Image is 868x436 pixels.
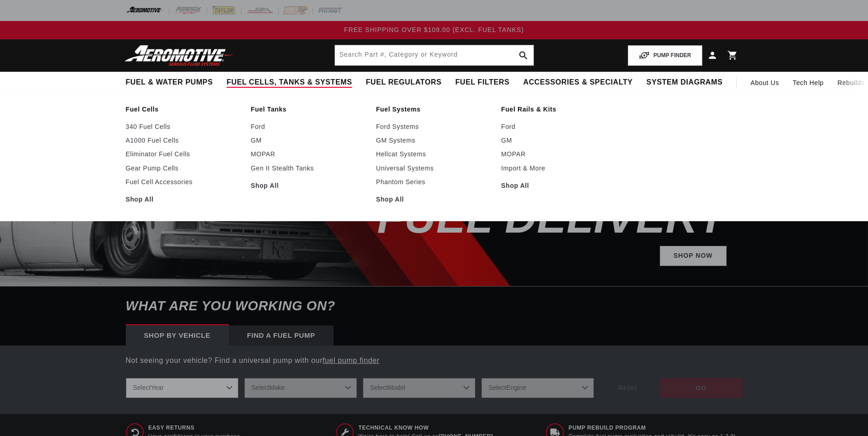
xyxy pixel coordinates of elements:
span: Fuel Regulators [366,78,441,87]
span: Pump Rebuild program [569,424,736,432]
summary: Accessories & Specialty [517,72,640,93]
a: Fuel Systems [376,105,492,113]
summary: Fuel Cells, Tanks & Systems [220,72,359,93]
span: Accessories & Specialty [523,78,633,87]
a: 340 Fuel Cells [126,122,242,131]
a: A1000 Fuel Cells [126,136,242,144]
p: Not seeing your vehicle? Find a universal pump with our [126,355,743,367]
span: FREE SHIPPING OVER $109.00 (EXCL. FUEL TANKS) [344,26,524,33]
button: search button [513,45,534,65]
span: Technical Know How [358,424,493,432]
span: System Diagrams [647,78,722,87]
span: Easy Returns [148,424,242,432]
select: Model [363,378,475,398]
div: Shop by vehicle [126,325,229,346]
a: Gear Pump Cells [126,164,242,172]
a: GM Systems [376,136,492,144]
span: Fuel Cells, Tanks & Systems [226,78,352,87]
span: Fuel & Water Pumps [126,78,213,87]
a: Fuel Cells [126,105,242,113]
a: Shop Now [660,246,727,266]
summary: Fuel Regulators [359,72,448,93]
a: Shop All [126,195,242,203]
a: GM [251,136,367,144]
a: About Us [744,72,786,94]
a: Ford Systems [376,122,492,131]
a: Shop All [251,181,367,190]
span: Rebuilds [837,78,864,88]
a: Hellcat Systems [376,150,492,158]
summary: Fuel & Water Pumps [119,72,220,93]
a: Shop All [376,195,492,203]
img: Aeromotive [122,45,237,66]
button: PUMP FINDER [628,45,702,66]
span: About Us [750,79,779,86]
span: Fuel Filters [455,78,510,87]
summary: System Diagrams [640,72,729,93]
input: Search by Part Number, Category or Keyword [335,45,534,65]
a: Shop All [501,181,617,190]
a: Ford [501,122,617,131]
a: fuel pump finder [323,356,379,364]
h2: SHOP BEST SELLING FUEL DELIVERY [335,122,727,237]
a: GM [501,136,617,144]
span: Tech Help [793,78,824,88]
a: Ford [251,122,367,131]
div: Find a Fuel Pump [229,325,334,346]
a: MOPAR [501,150,617,158]
summary: Fuel Filters [448,72,517,93]
a: Phantom Series [376,178,492,186]
a: Fuel Cell Accessories [126,178,242,186]
a: Import & More [501,164,617,172]
a: Fuel Tanks [251,105,367,113]
select: Year [126,378,238,398]
select: Engine [481,378,594,398]
a: Fuel Rails & Kits [501,105,617,113]
a: Universal Systems [376,164,492,172]
summary: Tech Help [786,72,831,94]
a: Gen II Stealth Tanks [251,164,367,172]
select: Make [244,378,357,398]
a: Eliminator Fuel Cells [126,150,242,158]
a: MOPAR [251,150,367,158]
h6: What are you working on? [103,287,766,325]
